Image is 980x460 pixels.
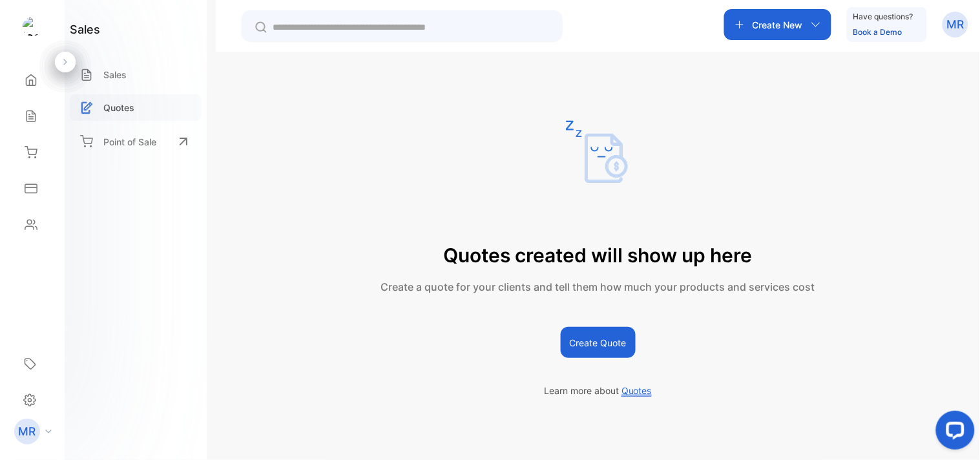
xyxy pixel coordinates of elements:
[381,241,815,270] p: Quotes created will show up here
[566,120,631,184] img: empty state
[19,423,36,440] p: MR
[943,9,968,40] button: MR
[561,327,636,358] button: Create Quote
[70,94,202,121] a: Quotes
[621,385,652,397] span: Quotes
[724,9,831,40] button: Create New
[103,101,134,114] p: Quotes
[70,21,100,38] h1: sales
[70,61,202,88] a: Sales
[103,68,127,81] p: Sales
[926,406,980,460] iframe: LiveChat chat widget
[544,384,652,397] p: Learn more about
[23,17,42,36] img: logo
[753,18,803,32] p: Create New
[103,135,156,149] p: Point of Sale
[853,27,902,37] a: Book a Demo
[381,279,815,295] p: Create a quote for your clients and tell them how much your products and services cost
[947,16,964,33] p: MR
[70,127,202,156] a: Point of Sale
[853,10,913,23] p: Have questions?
